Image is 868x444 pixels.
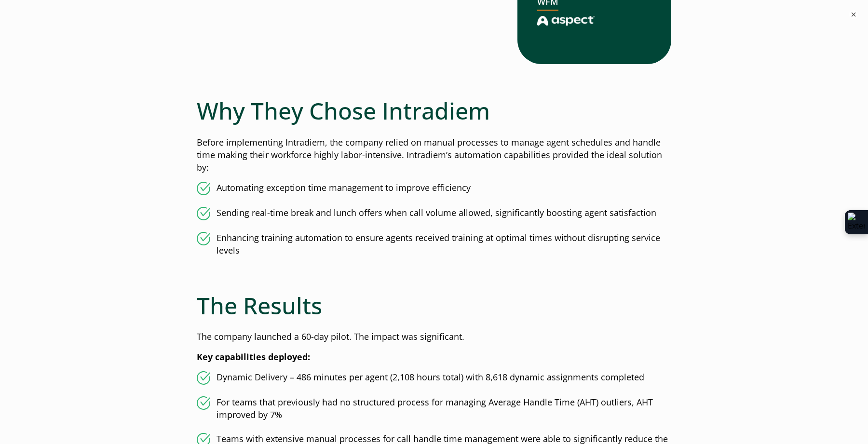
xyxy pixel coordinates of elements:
[197,292,671,320] h2: The Results
[197,232,671,257] li: Enhancing training automation to ensure agents received training at optimal times without disrupt...
[197,182,671,195] li: Automating exception time management to improve efficiency
[197,396,671,421] li: For teams that previously had no structured process for managing Average Handle Time (AHT) outlie...
[197,207,671,220] li: Sending real-time break and lunch offers when call volume allowed, significantly boosting agent s...
[197,136,671,174] p: Before implementing Intradiem, the company relied on manual processes to manage agent schedules a...
[197,371,671,385] li: Dynamic Delivery – 486 minutes per agent (2,108 hours total) with 8,618 dynamic assignments compl...
[849,10,858,19] button: ×
[197,97,671,125] h2: Why They Chose Intradiem
[197,331,671,343] p: The company launched a 60-day pilot. The impact was significant.
[848,213,865,232] img: Extension Icon
[197,351,310,363] strong: Key capabilities deployed:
